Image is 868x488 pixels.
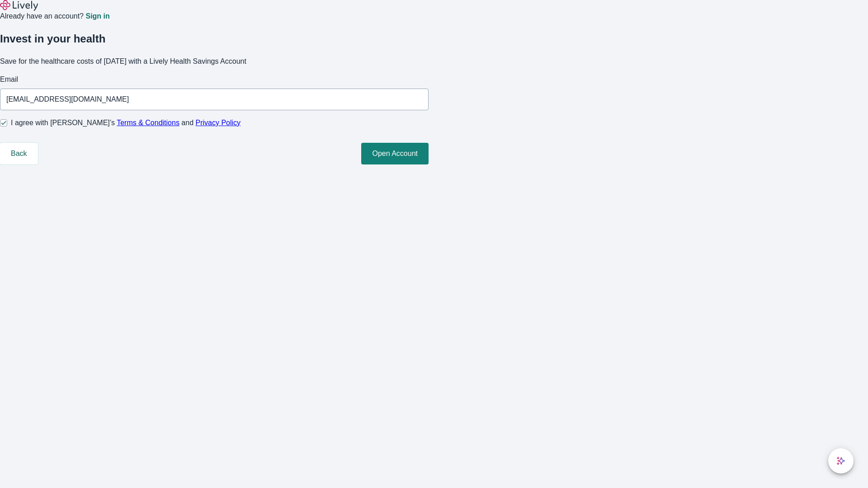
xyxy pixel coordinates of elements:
a: Privacy Policy [196,119,241,127]
svg: Lively AI Assistant [836,456,845,465]
a: Sign in [85,13,109,20]
span: I agree with [PERSON_NAME]’s and [11,117,241,128]
button: chat [828,448,854,474]
a: Terms & Conditions [117,119,179,127]
button: Open Account [361,143,429,164]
